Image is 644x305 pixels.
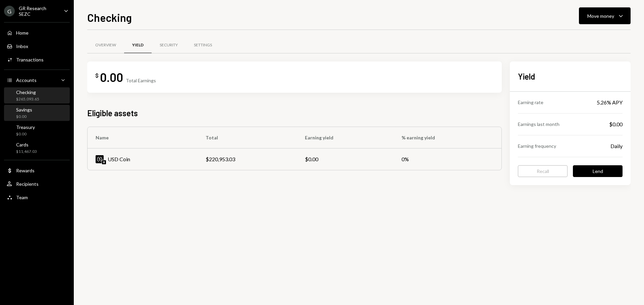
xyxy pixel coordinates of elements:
[4,74,70,86] a: Accounts
[16,96,39,102] div: $265,093.65
[87,107,502,119] h2: Eligible assets
[16,107,32,113] div: Savings
[87,11,132,24] h1: Checking
[609,120,623,128] div: $0.00
[297,127,394,148] th: Earning yield
[132,42,144,48] div: Yield
[4,27,70,39] a: Home
[126,78,156,83] div: Total Earnings
[95,72,99,79] div: $
[4,6,15,16] div: G
[102,160,106,164] img: ethereum-mainnet
[4,191,70,203] a: Team
[19,5,58,17] div: GR Research SEZC
[108,155,130,163] div: USD Coin
[518,142,556,149] div: Earning frequency
[610,142,623,150] div: Daily
[4,140,70,156] a: Cards$11,467.03
[95,42,116,48] div: Overview
[87,37,124,54] a: Overview
[393,148,501,170] td: 0%
[597,98,623,106] div: 5.26% APY
[587,12,614,19] div: Move money
[16,77,37,83] div: Accounts
[518,121,559,128] div: Earnings last month
[4,122,70,138] a: Treasury$0.00
[16,142,37,147] div: Cards
[4,164,70,176] a: Rewards
[16,124,35,130] div: Treasury
[198,148,297,170] td: $220,953.03
[16,131,35,137] div: $0.00
[16,181,39,187] div: Recipients
[16,168,35,173] div: Rewards
[518,99,543,106] div: Earning rate
[16,114,32,120] div: $0.00
[16,30,29,36] div: Home
[4,53,70,66] a: Transactions
[160,42,178,48] div: Security
[393,127,501,148] th: % earning yield
[16,43,28,49] div: Inbox
[194,42,212,48] div: Settings
[297,148,394,170] td: $0.00
[198,127,297,148] th: Total
[96,155,104,163] img: USDC
[100,70,123,85] div: 0.00
[186,37,220,54] a: Settings
[16,57,44,62] div: Transactions
[573,165,623,177] button: Lend
[518,71,623,82] h2: Yield
[16,149,37,155] div: $11,467.03
[16,89,39,95] div: Checking
[579,7,631,24] button: Move money
[124,37,152,54] a: Yield
[4,40,70,52] a: Inbox
[4,105,70,121] a: Savings$0.00
[4,178,70,190] a: Recipients
[88,127,198,148] th: Name
[152,37,186,54] a: Security
[16,194,28,200] div: Team
[4,87,70,103] a: Checking$265,093.65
